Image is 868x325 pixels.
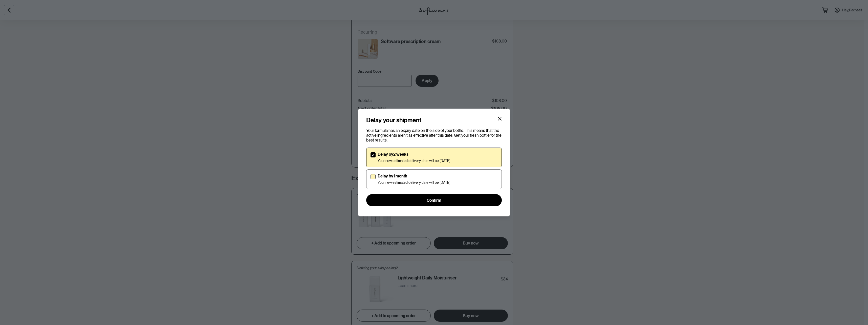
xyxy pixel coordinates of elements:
p: Your formula has an expiry date on the side of your bottle. This means that the active ingredient... [366,128,502,143]
p: Your new estimated delivery date will be [DATE] [378,159,450,163]
button: Confirm [366,194,502,206]
span: Confirm [427,198,441,203]
button: Close [496,115,504,123]
p: Delay by 1 month [378,174,450,178]
p: Delay by 2 weeks [378,152,450,157]
h4: Delay your shipment [366,117,421,124]
p: Your new estimated delivery date will be [DATE] [378,180,450,185]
